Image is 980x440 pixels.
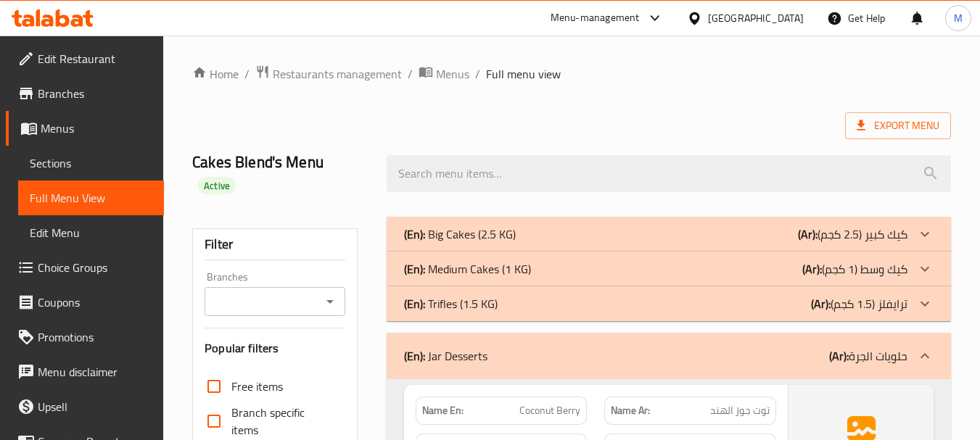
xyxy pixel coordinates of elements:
[811,295,907,312] p: ترايفلز (1.5 كجم)
[231,378,283,395] span: Free items
[422,403,464,418] strong: Name En:
[38,398,152,415] span: Upsell
[255,65,402,83] a: Restaurants management
[404,260,531,278] p: Medium Cakes (1 KG)
[857,117,939,135] span: Export Menu
[829,347,907,365] p: حلويات الجرة
[798,225,907,243] p: كيك كبير (2.5 كجم)
[404,293,425,315] b: (En):
[6,285,164,320] a: Coupons
[802,258,822,280] b: (Ar):
[802,260,907,278] p: كيك وسط (1 كجم)
[18,180,164,215] a: Full Menu View
[198,179,236,193] span: Active
[551,9,640,27] div: Menu-management
[6,111,164,146] a: Menus
[205,229,345,260] div: Filter
[192,65,239,83] a: Home
[708,10,804,26] div: [GEOGRAPHIC_DATA]
[404,258,425,280] b: (En):
[404,223,425,245] b: (En):
[387,333,951,379] div: (En): Jar Desserts(Ar):حلويات الجرة
[404,345,425,367] b: (En):
[475,65,480,83] li: /
[611,403,650,418] strong: Name Ar:
[18,146,164,180] a: Sections
[404,347,487,365] p: Jar Desserts
[198,177,236,194] div: Active
[710,403,770,418] span: توت جوز الهند
[387,217,951,252] div: (En): Big Cakes (2.5 KG)(Ar):كيك كبير (2.5 كجم)
[273,65,402,83] span: Restaurants management
[436,65,469,83] span: Menus
[6,76,164,111] a: Branches
[231,404,333,439] span: Branch specific items
[30,189,152,207] span: Full Menu View
[6,250,164,285] a: Choice Groups
[30,224,152,241] span: Edit Menu
[486,65,561,83] span: Full menu view
[404,295,498,312] p: Trifles (1.5 KG)
[38,50,152,67] span: Edit Restaurant
[38,363,152,381] span: Menu disclaimer
[954,10,963,26] span: M
[798,223,818,245] b: (Ar):
[38,328,152,346] span: Promotions
[387,155,951,192] input: search
[38,85,152,102] span: Branches
[829,345,849,367] b: (Ar):
[6,354,164,389] a: Menu disclaimer
[519,403,580,418] span: Coconut Berry
[408,65,413,83] li: /
[41,120,152,137] span: Menus
[845,112,951,139] span: Export Menu
[192,151,368,195] h2: Cakes Blend's Menu
[18,215,164,250] a: Edit Menu
[6,320,164,354] a: Promotions
[811,293,831,315] b: (Ar):
[6,41,164,76] a: Edit Restaurant
[205,340,345,357] h3: Popular filters
[320,291,340,312] button: Open
[419,65,469,83] a: Menus
[6,389,164,424] a: Upsell
[244,65,250,83] li: /
[192,65,951,83] nav: breadcrumb
[30,154,152,172] span: Sections
[387,252,951,286] div: (En): Medium Cakes (1 KG)(Ar):كيك وسط (1 كجم)
[387,286,951,321] div: (En): Trifles (1.5 KG)(Ar):ترايفلز (1.5 كجم)
[404,225,516,243] p: Big Cakes (2.5 KG)
[38,294,152,311] span: Coupons
[38,259,152,276] span: Choice Groups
